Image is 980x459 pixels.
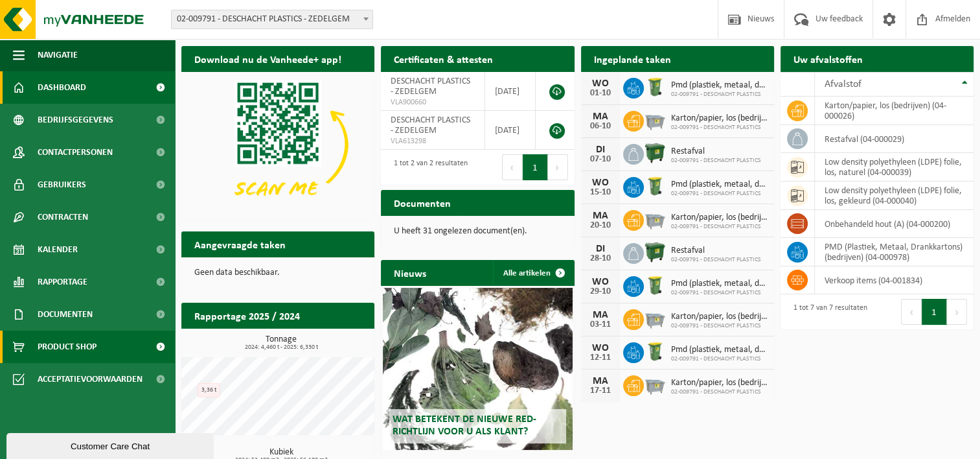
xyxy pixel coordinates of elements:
img: WB-2500-GAL-GY-01 [644,307,666,329]
span: Restafval [671,246,761,256]
span: VLA613298 [391,136,474,147]
h3: Tonnage [188,335,374,351]
div: DI [587,244,613,254]
span: 02-009791 - DESCHACHT PLASTICS - ZEDELGEM [171,10,373,29]
td: [DATE] [485,72,536,111]
h2: Certificaten & attesten [381,46,506,71]
div: WO [587,178,613,188]
h2: Nieuws [381,260,439,285]
div: 1 tot 7 van 7 resultaten [787,298,867,326]
div: 01-10 [587,89,613,98]
div: WO [587,343,613,353]
button: Previous [901,299,922,325]
img: WB-1100-HPE-GN-01 [644,142,666,164]
div: WO [587,277,613,287]
td: restafval (04-000029) [815,125,974,153]
div: MA [587,376,613,386]
img: WB-0240-HPE-GN-50 [644,175,666,197]
span: DESCHACHT PLASTICS - ZEDELGEM [391,76,470,97]
span: Kalender [38,233,78,266]
span: 02-009791 - DESCHACHT PLASTICS [671,124,768,132]
button: Next [947,299,967,325]
div: WO [587,78,613,89]
span: Karton/papier, los (bedrijven) [671,378,768,388]
p: Geen data beschikbaar. [194,268,361,277]
span: Pmd (plastiek, metaal, drankkartons) (bedrijven) [671,80,768,91]
img: WB-2500-GAL-GY-01 [644,208,666,230]
span: 02-009791 - DESCHACHT PLASTICS [671,190,768,198]
span: DESCHACHT PLASTICS - ZEDELGEM [391,115,470,135]
img: WB-0240-HPE-GN-50 [644,340,666,362]
span: Pmd (plastiek, metaal, drankkartons) (bedrijven) [671,345,768,355]
p: U heeft 31 ongelezen document(en). [394,227,561,236]
td: low density polyethyleen (LDPE) folie, los, naturel (04-000039) [815,153,974,182]
span: 02-009791 - DESCHACHT PLASTICS [671,157,761,165]
span: Restafval [671,147,761,157]
span: Wat betekent de nieuwe RED-richtlijn voor u als klant? [393,414,536,437]
span: Karton/papier, los (bedrijven) [671,213,768,223]
button: 1 [523,154,548,180]
span: Acceptatievoorwaarden [38,363,142,395]
a: Wat betekent de nieuwe RED-richtlijn voor u als klant? [383,288,572,450]
div: 20-10 [587,221,613,230]
span: Pmd (plastiek, metaal, drankkartons) (bedrijven) [671,180,768,190]
span: Pmd (plastiek, metaal, drankkartons) (bedrijven) [671,279,768,289]
h2: Aangevraagde taken [181,231,299,257]
h2: Documenten [381,190,464,215]
div: MA [587,310,613,320]
td: PMD (Plastiek, Metaal, Drankkartons) (bedrijven) (04-000978) [815,238,974,266]
div: 06-10 [587,122,613,131]
button: 1 [922,299,947,325]
span: 02-009791 - DESCHACHT PLASTICS [671,256,761,264]
span: Bedrijfsgegevens [38,104,113,136]
img: Download de VHEPlus App [181,72,374,217]
a: Alle artikelen [493,260,573,286]
span: VLA900660 [391,97,474,108]
td: low density polyethyleen (LDPE) folie, los, gekleurd (04-000040) [815,182,974,210]
span: 02-009791 - DESCHACHT PLASTICS [671,223,768,231]
a: Bekijk rapportage [278,328,373,354]
span: Karton/papier, los (bedrijven) [671,312,768,322]
div: 1 tot 2 van 2 resultaten [387,153,468,182]
span: Dashboard [38,71,86,104]
div: 07-10 [587,155,613,164]
div: 12-11 [587,353,613,362]
h2: Uw afvalstoffen [781,46,876,71]
span: 02-009791 - DESCHACHT PLASTICS [671,355,768,363]
span: Karton/papier, los (bedrijven) [671,113,768,124]
h2: Rapportage 2025 / 2024 [181,303,313,328]
span: Contracten [38,201,88,233]
img: WB-0240-HPE-GN-50 [644,274,666,296]
div: MA [587,211,613,221]
div: DI [587,145,613,155]
span: 02-009791 - DESCHACHT PLASTICS [671,289,768,297]
td: [DATE] [485,111,536,150]
span: 2024: 4,460 t - 2025: 6,330 t [188,344,374,351]
h2: Ingeplande taken [581,46,684,71]
span: Navigatie [38,39,78,71]
span: 02-009791 - DESCHACHT PLASTICS - ZEDELGEM [172,10,372,29]
span: Gebruikers [38,169,86,201]
span: Afvalstof [825,79,861,89]
div: 17-11 [587,386,613,395]
div: 28-10 [587,254,613,263]
span: Contactpersonen [38,136,113,169]
div: MA [587,112,613,122]
div: 3,36 t [198,383,220,397]
button: Previous [502,154,523,180]
div: 29-10 [587,287,613,296]
td: karton/papier, los (bedrijven) (04-000026) [815,97,974,125]
td: verkoop items (04-001834) [815,266,974,294]
span: 02-009791 - DESCHACHT PLASTICS [671,322,768,330]
span: Documenten [38,298,93,331]
span: 02-009791 - DESCHACHT PLASTICS [671,388,768,396]
span: Rapportage [38,266,87,298]
img: WB-2500-GAL-GY-01 [644,109,666,131]
button: Next [548,154,568,180]
td: onbehandeld hout (A) (04-000200) [815,210,974,238]
img: WB-2500-GAL-GY-01 [644,373,666,395]
img: WB-0240-HPE-GN-50 [644,76,666,98]
img: WB-1100-HPE-GN-01 [644,241,666,263]
span: Product Shop [38,331,97,363]
span: 02-009791 - DESCHACHT PLASTICS [671,91,768,99]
